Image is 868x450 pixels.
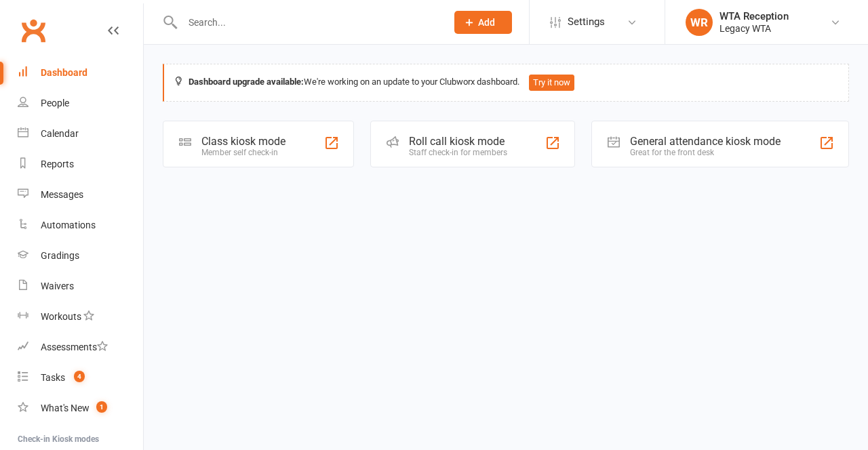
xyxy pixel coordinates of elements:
div: Staff check-in for members [409,148,507,157]
button: Add [454,11,512,34]
span: Settings [568,7,605,37]
div: WR [686,9,713,36]
a: Gradings [18,241,143,271]
div: Assessments [41,342,108,352]
div: We're working on an update to your Clubworx dashboard. [163,64,849,102]
a: Dashboard [18,58,143,88]
span: 4 [74,371,85,382]
strong: Dashboard upgrade available: [189,77,304,87]
div: Roll call kiosk mode [409,135,507,148]
div: Workouts [41,311,81,322]
div: General attendance kiosk mode [630,135,781,148]
span: Add [478,17,495,28]
div: Messages [41,189,83,200]
div: Great for the front desk [630,148,781,157]
div: Calendar [41,128,79,139]
div: Dashboard [41,67,87,78]
div: Reports [41,159,74,169]
div: What's New [41,403,90,413]
a: Automations [18,210,143,241]
span: 1 [96,401,107,413]
a: Waivers [18,271,143,302]
input: Search... [178,13,437,32]
button: Try it now [529,75,574,91]
a: Calendar [18,119,143,149]
div: Automations [41,220,96,230]
div: Member self check-in [201,148,285,157]
div: Tasks [41,372,65,383]
div: Class kiosk mode [201,135,285,148]
div: Waivers [41,281,74,291]
a: Clubworx [16,14,50,47]
a: Assessments [18,332,143,363]
a: Tasks 4 [18,363,143,393]
a: What's New1 [18,393,143,424]
a: Messages [18,180,143,210]
div: People [41,98,69,108]
div: Gradings [41,250,79,261]
a: Workouts [18,302,143,332]
a: Reports [18,149,143,180]
a: People [18,88,143,119]
div: Legacy WTA [719,22,789,35]
div: WTA Reception [719,10,789,22]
